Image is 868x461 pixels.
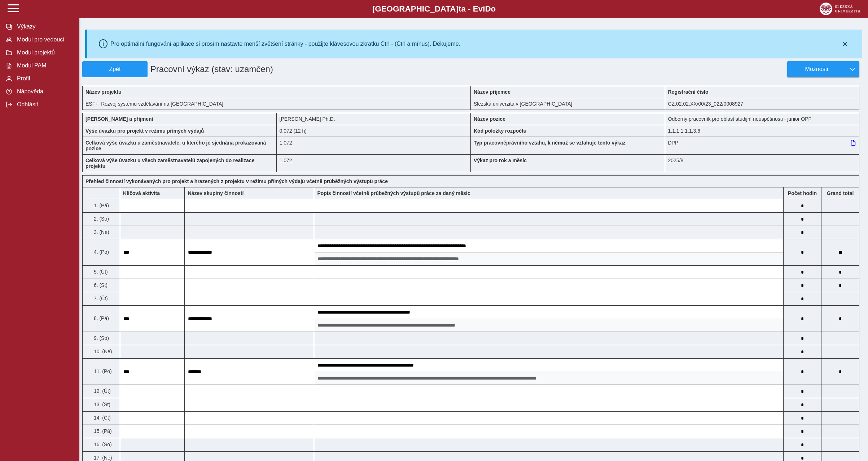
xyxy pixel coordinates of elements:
[317,190,470,196] b: Popis činností včetně průbežných výstupů práce za daný měsíc
[474,158,527,163] b: Výkaz pro rok a měsíc
[92,282,108,288] span: 6. (St)
[92,388,111,394] span: 12. (Út)
[15,62,73,69] span: Modul PAM
[665,154,860,172] div: 2025/8
[92,315,109,321] span: 8. (Pá)
[15,101,73,108] span: Odhlásit
[668,89,709,95] b: Registrační číslo
[92,296,108,301] span: 7. (Čt)
[86,140,266,151] b: Celková výše úvazku u zaměstnavatele, u kterého je sjednána prokazovaná pozice
[86,116,153,122] b: [PERSON_NAME] a příjmení
[491,4,496,13] span: o
[277,154,471,172] div: 1,072
[92,249,109,255] span: 4. (Po)
[92,216,109,222] span: 2. (So)
[474,140,626,146] b: Typ pracovněprávního vztahu, k němuž se vztahuje tento výkaz
[86,128,204,134] b: Výše úvazku pro projekt v režimu přímých výdajů
[86,178,388,184] b: Přehled činností vykonávaných pro projekt a hrazených z projektu v režimu přímých výdajů včetně p...
[787,61,846,77] button: Možnosti
[15,36,73,43] span: Modul pro vedoucí
[82,98,471,110] div: ESF+: Rozvoj systému vzdělávání na [GEOGRAPHIC_DATA]
[277,113,471,125] div: [PERSON_NAME] Ph.D.
[92,415,111,421] span: 14. (Čt)
[92,269,108,275] span: 5. (Út)
[474,89,510,95] b: Název příjemce
[92,402,110,407] span: 13. (St)
[92,455,112,461] span: 17. (Ne)
[15,88,73,95] span: Nápověda
[820,3,860,15] img: logo_web_su.png
[821,190,859,196] b: Suma za den přes všechny výkazy
[277,125,471,137] div: 0,576 h / den. 2,88 h / týden.
[148,61,408,77] h1: Pracovní výkaz (stav: uzamčen)
[665,125,860,137] div: 1.1.1.1.1.1.3.6
[123,190,160,196] b: Klíčová aktivita
[92,428,112,434] span: 15. (Pá)
[471,98,665,110] div: Slezská univerzita v [GEOGRAPHIC_DATA]
[92,349,112,354] span: 10. (Ne)
[92,442,112,447] span: 16. (So)
[485,4,491,13] span: D
[92,203,109,208] span: 1. (Pá)
[92,229,109,235] span: 3. (Ne)
[92,368,112,374] span: 11. (Po)
[474,128,526,134] b: Kód položky rozpočtu
[784,190,821,196] b: Počet hodin
[188,190,244,196] b: Název skupiny činností
[665,113,860,125] div: Odborný pracovník pro oblast studijní neúspěšnosti - junior OPF
[15,75,73,82] span: Profil
[474,116,505,122] b: Název pozice
[86,89,122,95] b: Název projektu
[110,41,460,47] div: Pro optimální fungování aplikace si prosím nastavte menší zvětšení stránky - použijte klávesovou ...
[665,98,860,110] div: CZ.02.02.XX/00/23_022/0008927
[86,158,254,169] b: Celková výše úvazku u všech zaměstnavatelů zapojených do realizace projektu
[82,61,148,77] button: Zpět
[22,4,846,14] b: [GEOGRAPHIC_DATA] a - Evi
[459,4,461,13] span: t
[665,137,860,154] div: DPP
[92,335,109,341] span: 9. (So)
[15,49,73,56] span: Modul projektů
[86,66,144,72] span: Zpět
[15,23,73,30] span: Výkazy
[277,137,471,154] div: 1,072
[793,66,840,72] span: Možnosti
